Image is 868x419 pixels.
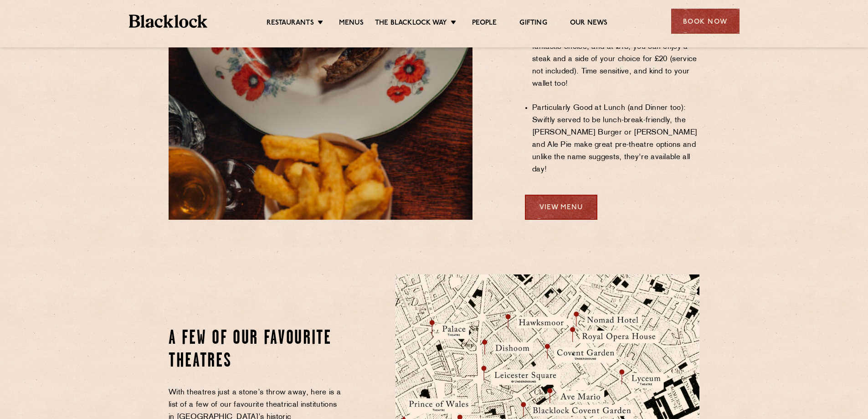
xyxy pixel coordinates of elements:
img: BL_Textured_Logo-footer-cropped.svg [129,15,208,28]
a: View Menu [525,195,597,220]
div: Book Now [671,9,740,34]
a: Our News [570,19,608,29]
h2: A Few of our Favourite Theatres [169,327,343,373]
a: The Blacklock Way [375,19,447,29]
a: People [472,19,497,29]
a: Menus [339,19,364,29]
li: Particularly Good at Lunch (and Dinner too): Swiftly served to be lunch-break-friendly, the [PERS... [532,102,699,176]
a: Restaurants [267,19,314,29]
a: Gifting [519,19,547,29]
